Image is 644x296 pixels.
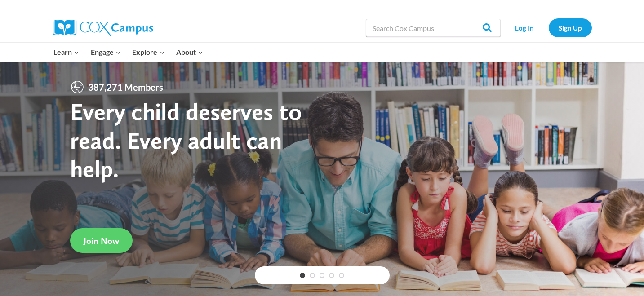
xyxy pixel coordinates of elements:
a: 1 [300,273,305,278]
a: 5 [339,273,344,278]
span: Learn [53,46,79,58]
a: 3 [320,273,325,278]
span: Join Now [84,235,119,246]
a: 2 [310,273,315,278]
img: Cox Campus [53,20,153,36]
strong: Every child deserves to read. Every adult can help. [70,97,302,183]
nav: Primary Navigation [48,43,209,62]
a: Sign Up [549,18,592,37]
input: Search Cox Campus [366,19,501,37]
a: Log In [505,18,544,37]
nav: Secondary Navigation [505,18,592,37]
span: Explore [132,46,164,58]
span: Engage [91,46,121,58]
span: About [176,46,203,58]
span: 387,271 Members [84,80,167,94]
a: 4 [329,273,334,278]
a: Join Now [70,228,133,253]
